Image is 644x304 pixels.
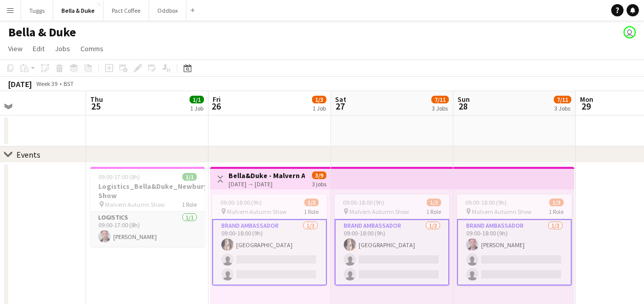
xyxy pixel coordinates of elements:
span: Jobs [55,44,70,53]
app-job-card: 09:00-18:00 (9h)1/3 Malvern Autumn Show1 RoleBrand Ambassador1/309:00-18:00 (9h)[PERSON_NAME] [457,194,572,286]
h3: Bella&Duke - Malvern Autumn Show [228,171,305,180]
span: Malvern Autumn Show [349,208,409,215]
a: View [4,42,27,55]
span: Edit [33,44,45,53]
span: 28 [456,100,470,112]
span: 1/3 [427,199,441,206]
div: 3 jobs [312,179,326,188]
span: Thu [90,95,103,104]
div: [DATE] [8,79,32,89]
span: 1/1 [182,173,197,181]
div: 3 Jobs [554,104,571,112]
div: 3 Jobs [432,104,448,112]
span: Malvern Autumn Show [472,208,532,215]
span: 25 [89,100,103,112]
a: Jobs [51,42,74,55]
span: 09:00-18:00 (9h) [465,199,507,206]
div: Events [16,149,40,160]
a: Comms [76,42,108,55]
h3: Logistics_Bella&Duke_Newbury Show [90,182,205,200]
app-job-card: 09:00-18:00 (9h)1/3 Malvern Autumn Show1 RoleBrand Ambassador1/309:00-18:00 (9h)[GEOGRAPHIC_DATA] [335,194,449,286]
span: View [8,44,23,53]
a: Edit [29,42,49,55]
span: Fri [213,95,221,104]
span: 1 Role [426,208,441,215]
span: 7/11 [554,96,571,103]
span: Malvern Autumn Show [227,208,287,215]
button: Oddbox [149,1,186,20]
span: 09:00-18:00 (9h) [343,199,384,206]
span: Malvern Autumn Show [105,201,165,208]
div: 1 Job [313,104,326,112]
span: Sun [458,95,470,104]
div: [DATE] → [DATE] [228,180,305,188]
span: 1/3 [304,199,319,206]
h1: Bella & Duke [8,25,76,40]
span: Comms [80,44,103,53]
span: 1/3 [312,96,326,103]
span: 26 [211,100,221,112]
span: 1 Role [182,201,197,208]
span: 7/11 [431,96,449,103]
app-card-role: Brand Ambassador1/309:00-18:00 (9h)[GEOGRAPHIC_DATA] [212,219,327,286]
app-job-card: 09:00-17:00 (8h)1/1Logistics_Bella&Duke_Newbury Show Malvern Autumn Show1 RoleLogistics1/109:00-1... [90,167,205,247]
span: 1/3 [549,199,564,206]
app-user-avatar: Chubby Bear [624,26,636,38]
app-job-card: 09:00-18:00 (9h)1/3 Malvern Autumn Show1 RoleBrand Ambassador1/309:00-18:00 (9h)[GEOGRAPHIC_DATA] [212,194,327,286]
span: 09:00-17:00 (8h) [98,173,140,181]
div: BST [64,80,74,88]
button: Tuggs [21,1,53,20]
app-card-role: Brand Ambassador1/309:00-18:00 (9h)[PERSON_NAME] [457,219,572,286]
span: 29 [578,100,593,112]
button: Pact Coffee [103,1,149,20]
app-card-role: Brand Ambassador1/309:00-18:00 (9h)[GEOGRAPHIC_DATA] [335,219,449,286]
app-card-role: Logistics1/109:00-17:00 (8h)[PERSON_NAME] [90,212,205,247]
span: 3/9 [312,171,326,179]
span: 09:00-18:00 (9h) [220,199,262,206]
span: Mon [580,95,593,104]
span: 1 Role [304,208,319,215]
button: Bella & Duke [53,1,103,20]
span: 1/1 [190,96,204,103]
span: Sat [335,95,346,104]
div: 1 Job [190,104,203,112]
span: 27 [334,100,346,112]
span: Week 39 [34,80,59,88]
span: 1 Role [549,208,564,215]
